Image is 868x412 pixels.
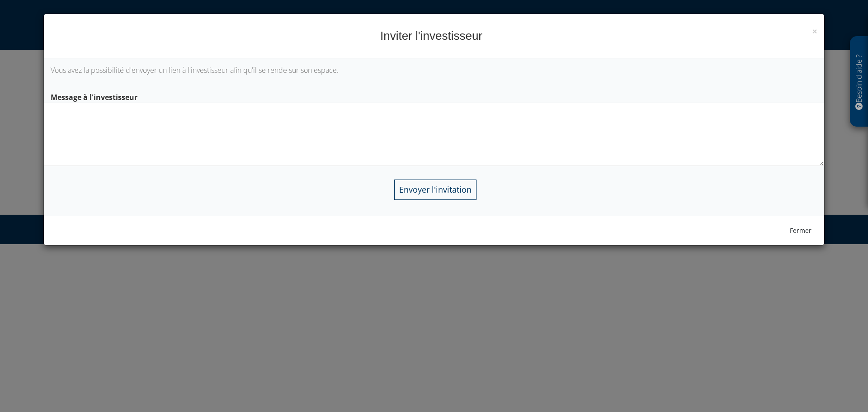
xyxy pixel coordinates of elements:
p: Besoin d'aide ? [854,41,864,123]
span: × [812,25,817,38]
button: Fermer [784,223,817,238]
label: Message à l'investisseur [44,89,824,103]
h4: Inviter l'investisseur [51,28,817,44]
p: Vous avez la possibilité d'envoyer un lien à l'investisseur afin qu'il se rende sur son espace. [51,65,817,76]
input: Envoyer l'invitation [394,180,476,200]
